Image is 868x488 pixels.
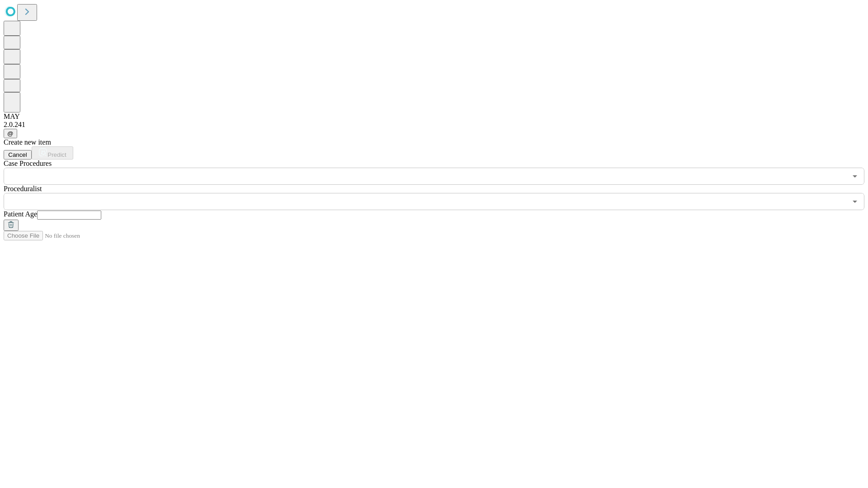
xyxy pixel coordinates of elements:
[47,151,66,158] span: Predict
[4,150,32,160] button: Cancel
[849,195,861,208] button: Open
[32,146,73,160] button: Predict
[4,138,51,146] span: Create new item
[4,210,37,218] span: Patient Age
[4,185,42,192] span: Proceduralist
[4,121,864,129] div: 2.0.241
[4,113,864,121] div: MAY
[849,170,861,183] button: Open
[4,160,52,167] span: Scheduled Procedure
[7,130,14,137] span: @
[4,129,17,138] button: @
[8,151,27,158] span: Cancel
